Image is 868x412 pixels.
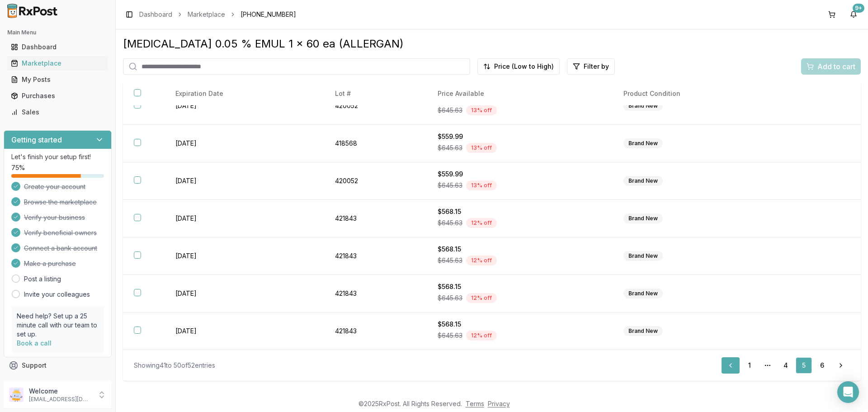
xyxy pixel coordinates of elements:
[623,138,663,148] div: Brand New
[165,275,324,313] td: [DATE]
[832,357,850,374] a: Go to next page
[722,357,740,374] a: Go to previous page
[623,251,663,261] div: Brand New
[139,10,172,19] a: Dashboard
[466,256,497,265] div: 12 % off
[466,105,497,115] div: 13 % off
[24,213,85,222] span: Verify your business
[438,256,462,265] span: $645.63
[846,7,861,22] button: 9+
[11,43,104,52] div: Dashboard
[165,200,324,237] td: [DATE]
[17,339,52,347] a: Book a call
[623,213,663,223] div: Brand New
[623,289,663,298] div: Brand New
[11,91,104,100] div: Purchases
[11,108,104,117] div: Sales
[477,58,560,75] button: Price (Low to High)
[24,228,97,237] span: Verify beneficial owners
[241,10,296,19] span: [PHONE_NUMBER]
[837,381,859,403] div: Open Intercom Messenger
[722,357,850,374] nav: pagination
[814,357,830,374] a: 6
[778,357,794,374] a: 4
[7,88,108,104] a: Purchases
[123,37,861,51] div: [MEDICAL_DATA] 0.05 % EMUL 1 x 60 ea (ALLERGAN)
[7,29,108,36] h2: Main Menu
[4,89,112,103] button: Purchases
[466,400,484,407] a: Terms
[324,162,427,200] td: 420052
[4,105,112,119] button: Sales
[438,294,462,303] span: $645.63
[24,290,90,299] a: Invite your colleagues
[623,326,663,336] div: Brand New
[188,10,225,19] a: Marketplace
[324,237,427,275] td: 421843
[324,87,427,125] td: 420052
[24,198,97,207] span: Browse the marketplace
[17,312,99,339] p: Need help? Set up a 25 minute call with our team to set up.
[165,125,324,162] td: [DATE]
[438,320,602,329] div: $568.15
[7,104,108,120] a: Sales
[4,374,112,390] button: Feedback
[324,125,427,162] td: 418568
[134,361,215,370] div: Showing 41 to 50 of 52 entries
[22,377,52,386] span: Feedback
[438,282,602,291] div: $568.15
[567,58,615,75] button: Filter by
[324,275,427,313] td: 421843
[438,143,462,152] span: $645.63
[4,4,61,18] img: RxPost Logo
[488,400,510,407] a: Privacy
[4,56,112,71] button: Marketplace
[11,59,104,68] div: Marketplace
[438,132,602,141] div: $559.99
[438,245,602,254] div: $568.15
[139,10,296,19] nav: breadcrumb
[438,170,602,179] div: $559.99
[7,71,108,88] a: My Posts
[11,152,104,161] p: Let's finish your setup first!
[466,218,497,228] div: 12 % off
[741,357,758,374] a: 1
[24,275,61,284] a: Post a listing
[324,200,427,237] td: 421843
[9,388,24,402] img: User avatar
[7,55,108,71] a: Marketplace
[613,82,793,106] th: Product Condition
[466,180,497,190] div: 13 % off
[4,40,112,54] button: Dashboard
[438,218,462,227] span: $645.63
[324,82,427,106] th: Lot #
[853,4,864,13] div: 9+
[24,244,97,253] span: Connect a bank account
[584,62,609,71] span: Filter by
[165,237,324,275] td: [DATE]
[165,162,324,200] td: [DATE]
[623,101,663,111] div: Brand New
[466,293,497,303] div: 12 % off
[427,82,613,106] th: Price Available
[165,87,324,125] td: [DATE]
[11,163,25,172] span: 75 %
[466,143,497,153] div: 13 % off
[29,387,92,396] p: Welcome
[466,331,497,341] div: 12 % off
[438,331,462,340] span: $645.63
[438,106,462,115] span: $645.63
[438,207,602,216] div: $568.15
[24,259,76,268] span: Make a purchase
[623,176,663,186] div: Brand New
[4,357,112,374] button: Support
[165,313,324,350] td: [DATE]
[4,72,112,87] button: My Posts
[438,181,462,190] span: $645.63
[29,396,92,403] p: [EMAIL_ADDRESS][DOMAIN_NAME]
[165,82,324,106] th: Expiration Date
[24,182,85,191] span: Create your account
[796,357,812,374] a: 5
[494,62,554,71] span: Price (Low to High)
[324,313,427,350] td: 421843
